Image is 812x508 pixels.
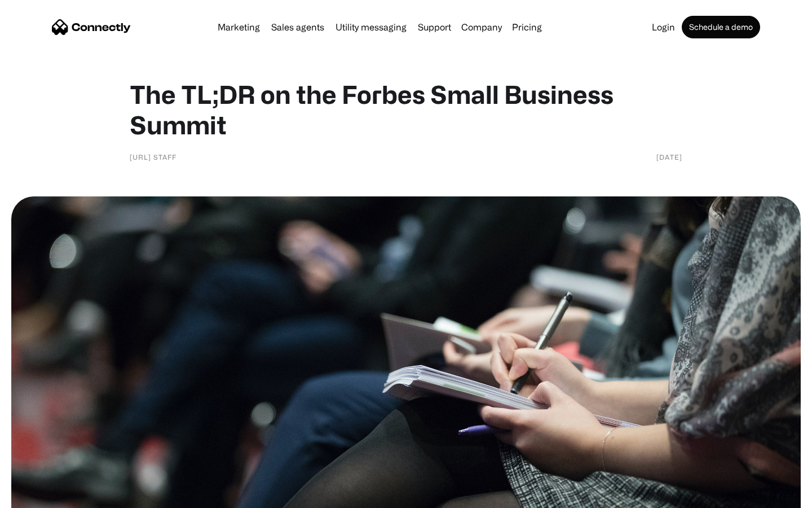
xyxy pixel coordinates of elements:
[52,19,131,36] a: home
[331,23,411,32] a: Utility messaging
[682,16,760,38] a: Schedule a demo
[507,23,546,32] a: Pricing
[413,23,456,32] a: Support
[130,79,682,140] h1: The TL;DR on the Forbes Small Business Summit
[213,23,264,32] a: Marketing
[23,488,68,504] ul: Language list
[267,23,329,32] a: Sales agents
[11,488,68,504] aside: Language selected: English
[461,19,502,35] div: Company
[656,151,682,163] div: [DATE]
[130,151,176,163] div: [URL] Staff
[458,19,505,35] div: Company
[647,23,679,32] a: Login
